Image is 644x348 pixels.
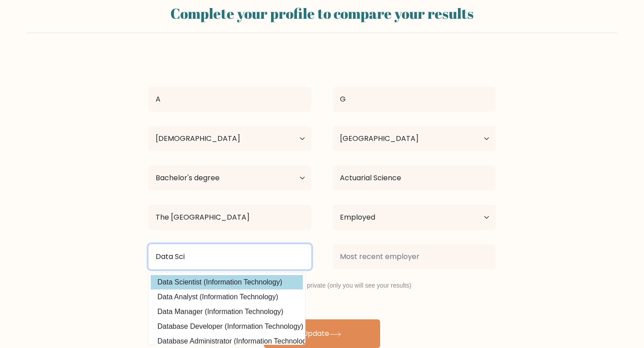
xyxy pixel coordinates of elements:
input: What did you study? [333,166,496,191]
input: Most recent employer [333,244,496,269]
option: Database Developer (Information Technology) [151,319,303,334]
option: Data Analyst (Information Technology) [151,290,303,304]
input: First name [148,87,311,112]
button: Update [264,319,380,348]
label: I want my profile to be private (only you will see your results) [244,282,411,289]
input: Most relevant professional experience [148,244,311,269]
h2: Complete your profile to compare your results [32,5,612,22]
input: Most relevant educational institution [148,205,311,230]
option: Data Scientist (Information Technology) [151,275,303,289]
option: Data Manager (Information Technology) [151,305,303,319]
input: Last name [333,87,496,112]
